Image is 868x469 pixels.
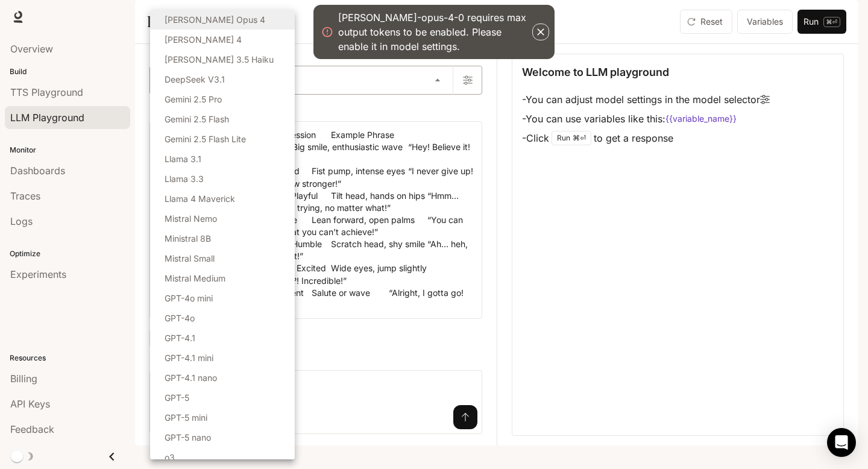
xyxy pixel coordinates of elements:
[165,272,225,285] p: Mistral Medium
[165,312,195,324] p: GPT-4o
[165,153,201,165] p: Llama 3.1
[165,351,213,364] p: GPT-4.1 mini
[165,73,225,86] p: DeepSeek V3.1
[165,13,265,26] p: [PERSON_NAME] Opus 4
[165,232,211,245] p: Ministral 8B
[165,431,211,444] p: GPT-5 nano
[338,10,530,54] div: [PERSON_NAME]-opus-4-0 requires max output tokens to be enabled. Please enable it in model settings.
[165,292,213,304] p: GPT-4o mini
[165,371,217,384] p: GPT-4.1 nano
[165,133,246,145] p: Gemini 2.5 Flash Lite
[165,252,215,265] p: Mistral Small
[165,332,195,344] p: GPT-4.1
[165,192,235,205] p: Llama 4 Maverick
[165,113,229,125] p: Gemini 2.5 Flash
[165,93,222,105] p: Gemini 2.5 Pro
[165,172,204,185] p: Llama 3.3
[165,53,274,66] p: [PERSON_NAME] 3.5 Haiku
[165,212,217,225] p: Mistral Nemo
[165,451,175,464] p: o3
[165,33,242,46] p: [PERSON_NAME] 4
[165,411,207,424] p: GPT-5 mini
[165,391,189,404] p: GPT-5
